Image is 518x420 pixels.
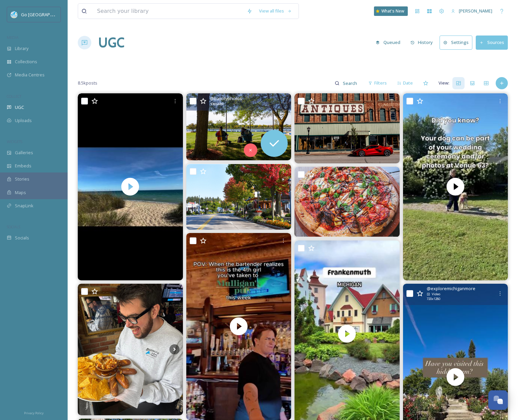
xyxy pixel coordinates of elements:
img: Afternoon in Wenonah Park. #baycitymichigan #baycitymi #greatlakesbay #downtownbaycity #michigana... [186,93,291,160]
span: Maps [15,189,26,196]
video: #fyp #downtownbaycity #baycitymi #Michigan #bartender #serverlife #serviceindustry [186,233,291,420]
span: Go [GEOGRAPHIC_DATA] [21,11,71,18]
span: View: [439,80,449,86]
a: Settings [440,36,476,49]
span: SnapLink [15,203,33,209]
a: UGC [98,32,124,53]
span: MEDIA [7,35,19,40]
span: Media Centres [15,72,45,78]
span: 8.5k posts [78,80,97,86]
span: Filters [374,80,387,86]
input: Search [339,76,361,90]
input: Search your library [94,4,243,19]
a: What's New [374,6,408,16]
a: View all files [256,4,295,18]
img: thumbnail [186,233,291,420]
span: [PERSON_NAME] [459,8,492,14]
span: Video [432,292,440,297]
img: thumbnail [78,93,183,280]
span: Galleries [15,149,33,156]
span: Stories [15,176,29,182]
span: Date [403,80,413,86]
a: Privacy Policy [24,409,44,417]
img: Old & new on Water Street.#baycitymichigan #baycitymi #greatlakesbay #downtownbaycity #michiganaw... [295,93,400,163]
span: 1080 x 689 [210,102,223,107]
button: Settings [440,36,472,49]
span: 720 x 1280 [427,297,440,301]
span: Library [15,45,28,52]
img: It's beginning to look a lot like fall in Michigan's Little Bavaria...🍂🍁🍃 Happy first day of Octo... [186,164,291,230]
button: History [407,36,437,49]
span: Uploads [15,117,32,124]
span: WIDGETS [7,139,22,144]
span: Privacy Policy [24,411,44,415]
span: UGC [15,104,24,111]
a: Queued [372,36,407,49]
span: COLLECT [7,94,21,99]
span: Embeds [15,163,31,169]
span: @ baycityphotos [210,95,242,102]
span: @ exploremichiganmore [427,285,475,292]
a: History [407,36,440,49]
video: No need to book a barn to include your furry friend. Reach out to learn more about our Wedding pa... [403,93,508,280]
button: Sources [476,36,508,49]
span: Socials [15,235,29,241]
a: [PERSON_NAME] [448,4,496,18]
button: Open Chat [488,390,508,410]
img: thumbnail [403,93,508,280]
button: Queued [372,36,404,49]
video: Day 3 - Had to take a side trip to Port Huron and it was so worth it! Lake Huron is such a beauti... [78,93,183,280]
img: GoGreatLogo_MISkies_RegionalTrails%20%281%29.png [11,11,18,18]
span: SOCIALS [7,224,20,229]
img: T.Dub's balsamic swirl! #TDubs #Frankenmuth #pizzalovers #PizzaArtistry #pizzagoals #pizza #TDubs... [295,167,400,237]
img: He’s back! A new month & a new KICK OFF QUESO 🔥 Check out richardeats_ Buffalo Chicken Queso 🔥 Sh... [78,284,183,415]
span: Collections [15,59,37,65]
